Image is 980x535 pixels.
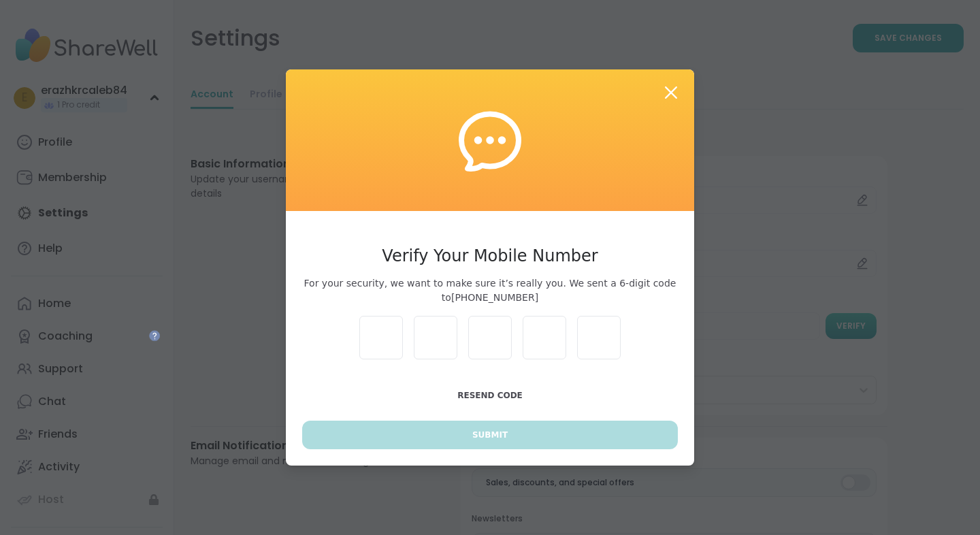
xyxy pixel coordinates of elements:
[302,244,678,268] h3: Verify Your Mobile Number
[457,391,523,400] span: Resend Code
[302,276,678,305] span: For your security, we want to make sure it’s really you. We sent a 6-digit code to [PHONE_NUMBER]
[302,381,678,410] button: Resend Code
[472,429,508,441] span: Submit
[302,421,678,449] button: Submit
[149,330,160,341] iframe: Spotlight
